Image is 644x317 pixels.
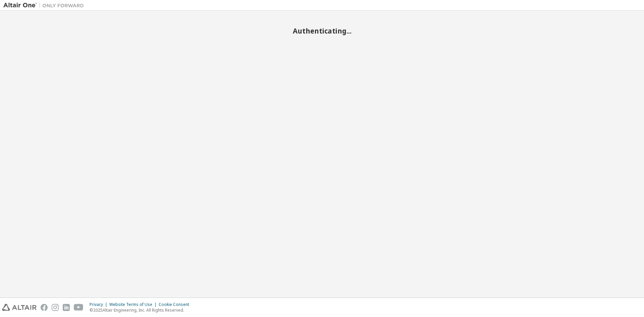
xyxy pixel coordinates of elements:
[159,302,193,307] div: Cookie Consent
[109,302,159,307] div: Website Terms of Use
[41,304,48,311] img: facebook.svg
[74,304,84,311] img: youtube.svg
[2,304,37,311] img: altair_logo.svg
[90,307,193,313] p: © 2025 Altair Engineering, Inc. All Rights Reserved.
[3,2,87,9] img: Altair One
[90,302,109,307] div: Privacy
[52,304,59,311] img: instagram.svg
[3,27,641,35] h2: Authenticating...
[63,304,70,311] img: linkedin.svg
